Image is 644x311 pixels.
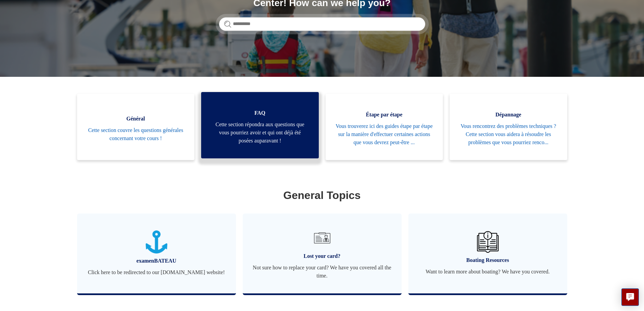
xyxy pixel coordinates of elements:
span: Vous rencontrez des problèmes techniques ? Cette section vous aidera à résoudre les problèmes que... [460,122,557,147]
img: 01JTNN85WSQ5FQ6HNXPDSZ7SRA [146,230,167,254]
a: Général Cette section couvre les questions générales concernant votre cours ! [77,94,195,160]
span: FAQ [211,109,309,117]
span: Not sure how to replace your card? We have you covered all the time. [253,264,391,280]
span: Lost your card? [253,252,391,260]
a: Dépannage Vous rencontrez des problèmes techniques ? Cette section vous aidera à résoudre les pro... [450,94,567,160]
a: Étape par étape Vous trouverez ici des guides étape par étape sur la manière d'effectuer certaine... [326,94,443,160]
a: examenBATEAU Click here to be redirected to our [DOMAIN_NAME] website! [77,214,236,293]
span: Vous trouverez ici des guides étape par étape sur la manière d'effectuer certaines actions que vo... [336,122,433,147]
span: Click here to be redirected to our [DOMAIN_NAME] website! [87,268,226,276]
span: Dépannage [460,111,557,119]
img: 01JRG6G4NA4NJ1BVG8MJM761YH [311,227,333,249]
h1: General Topics [79,187,566,203]
span: Cette section répondra aux questions que vous pourriez avoir et qui ont déjà été posées auparavant ! [211,120,309,145]
a: Lost your card? Not sure how to replace your card? We have you covered all the time. [243,214,402,293]
span: Général [87,115,185,123]
img: 01JHREV2E6NG3DHE8VTG8QH796 [477,231,499,253]
span: Cette section couvre les questions générales concernant votre cours ! [87,126,185,142]
span: Étape par étape [336,111,433,119]
span: Want to learn more about boating? We have you covered. [419,268,557,276]
span: examenBATEAU [87,257,226,265]
a: FAQ Cette section répondra aux questions que vous pourriez avoir et qui ont déjà été posées aupar... [201,92,319,158]
button: Live chat [621,288,639,306]
input: Rechercher [219,17,425,31]
span: Boating Resources [419,256,557,264]
a: Boating Resources Want to learn more about boating? We have you covered. [408,214,567,293]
